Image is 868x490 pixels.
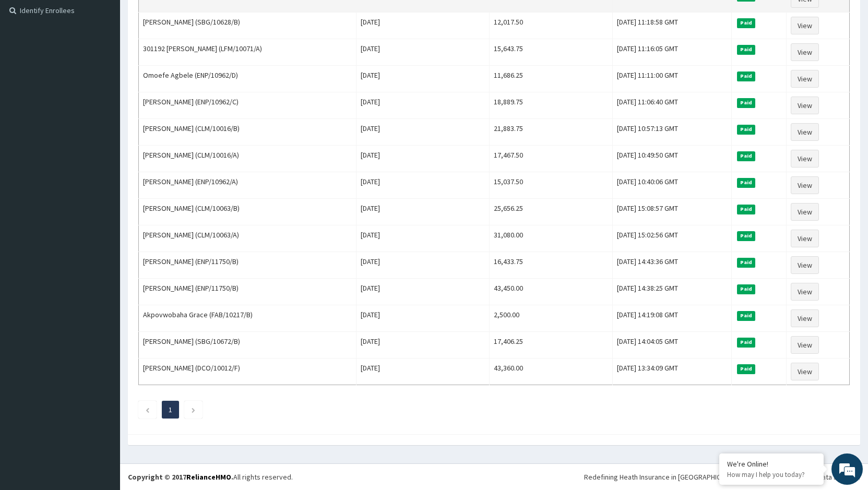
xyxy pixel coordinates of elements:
[791,363,819,380] a: View
[489,172,612,199] td: 15,037.50
[737,45,756,54] span: Paid
[145,405,150,414] a: Previous page
[356,252,489,279] td: [DATE]
[139,119,356,146] td: [PERSON_NAME] (CLM/10016/B)
[356,146,489,172] td: [DATE]
[737,125,756,134] span: Paid
[584,472,860,482] div: Redefining Heath Insurance in [GEOGRAPHIC_DATA] using Telemedicine and Data Science!
[186,472,231,482] a: RelianceHMO
[356,305,489,332] td: [DATE]
[61,132,144,237] span: We're online!
[737,364,756,374] span: Paid
[612,172,731,199] td: [DATE] 10:40:06 GMT
[612,146,731,172] td: [DATE] 10:49:50 GMT
[139,332,356,358] td: [PERSON_NAME] (SBG/10672/B)
[612,119,731,146] td: [DATE] 10:57:13 GMT
[356,172,489,199] td: [DATE]
[612,252,731,279] td: [DATE] 14:43:36 GMT
[791,123,819,141] a: View
[791,97,819,114] a: View
[139,252,356,279] td: [PERSON_NAME] (ENP/11750/B)
[356,358,489,385] td: [DATE]
[139,279,356,305] td: [PERSON_NAME] (ENP/11750/B)
[612,279,731,305] td: [DATE] 14:38:25 GMT
[612,225,731,252] td: [DATE] 15:02:56 GMT
[191,405,196,414] a: Next page
[489,146,612,172] td: 17,467.50
[791,203,819,221] a: View
[791,309,819,327] a: View
[356,66,489,92] td: [DATE]
[139,199,356,225] td: [PERSON_NAME] (CLM/10063/B)
[737,151,756,161] span: Paid
[489,119,612,146] td: 21,883.75
[120,463,868,490] footer: All rights reserved.
[139,39,356,66] td: 301192 [PERSON_NAME] (LFM/10071/A)
[489,358,612,385] td: 43,360.00
[139,225,356,252] td: [PERSON_NAME] (CLM/10063/A)
[791,283,819,301] a: View
[737,338,756,347] span: Paid
[791,230,819,247] a: View
[139,172,356,199] td: [PERSON_NAME] (ENP/10962/A)
[356,279,489,305] td: [DATE]
[791,336,819,354] a: View
[356,225,489,252] td: [DATE]
[489,332,612,358] td: 17,406.25
[19,52,42,78] img: d_794563401_company_1708531726252_794563401
[737,284,756,294] span: Paid
[139,305,356,332] td: Akpovwobaha Grace (FAB/10217/B)
[737,258,756,267] span: Paid
[169,405,172,414] a: Page 1 is your current page
[356,92,489,119] td: [DATE]
[489,305,612,332] td: 2,500.00
[737,71,756,81] span: Paid
[791,176,819,194] a: View
[737,178,756,187] span: Paid
[171,5,196,30] div: Minimize live chat window
[139,66,356,92] td: Omoefe Agbele (ENP/10962/D)
[356,199,489,225] td: [DATE]
[612,13,731,39] td: [DATE] 11:18:58 GMT
[489,225,612,252] td: 31,080.00
[489,92,612,119] td: 18,889.75
[356,332,489,358] td: [DATE]
[489,199,612,225] td: 25,656.25
[612,358,731,385] td: [DATE] 13:34:09 GMT
[139,92,356,119] td: [PERSON_NAME] (ENP/10962/C)
[356,119,489,146] td: [DATE]
[489,279,612,305] td: 43,450.00
[737,205,756,214] span: Paid
[737,231,756,241] span: Paid
[612,332,731,358] td: [DATE] 14:04:05 GMT
[489,13,612,39] td: 12,017.50
[489,39,612,66] td: 15,643.75
[489,252,612,279] td: 16,433.75
[737,311,756,320] span: Paid
[356,13,489,39] td: [DATE]
[612,39,731,66] td: [DATE] 11:16:05 GMT
[612,66,731,92] td: [DATE] 11:11:00 GMT
[54,58,175,72] div: Chat with us now
[791,150,819,168] a: View
[139,13,356,39] td: [PERSON_NAME] (SBG/10628/B)
[489,66,612,92] td: 11,686.25
[612,92,731,119] td: [DATE] 11:06:40 GMT
[737,18,756,28] span: Paid
[727,470,816,479] p: How may I help you today?
[737,98,756,107] span: Paid
[139,146,356,172] td: [PERSON_NAME] (CLM/10016/A)
[128,472,233,482] strong: Copyright © 2017 .
[612,305,731,332] td: [DATE] 14:19:08 GMT
[727,459,816,469] div: We're Online!
[791,256,819,274] a: View
[791,43,819,61] a: View
[791,70,819,88] a: View
[612,199,731,225] td: [DATE] 15:08:57 GMT
[791,17,819,34] a: View
[5,285,199,321] textarea: Type your message and hit 'Enter'
[356,39,489,66] td: [DATE]
[139,358,356,385] td: [PERSON_NAME] (DCO/10012/F)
